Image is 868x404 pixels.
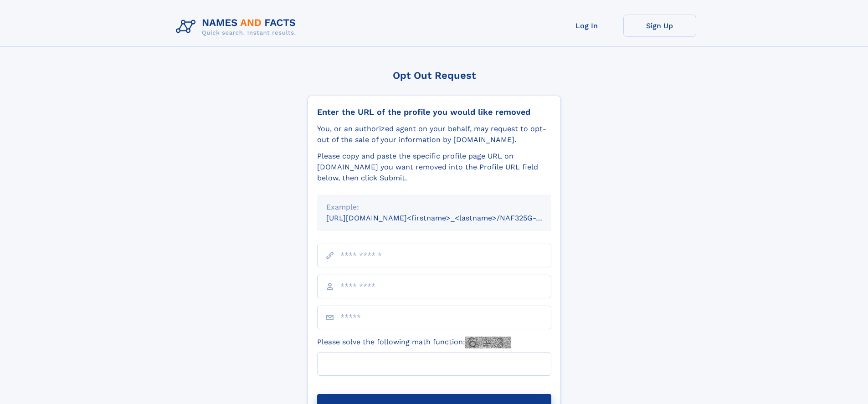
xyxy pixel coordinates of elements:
[317,107,551,117] div: Enter the URL of the profile you would like removed
[317,151,551,184] div: Please copy and paste the specific profile page URL on [DOMAIN_NAME] you want removed into the Pr...
[623,15,696,37] a: Sign Up
[317,337,511,348] label: Please solve the following math function:
[308,70,561,81] div: Opt Out Request
[550,15,623,37] a: Log In
[317,123,551,145] div: You, or an authorized agent on your behalf, may request to opt-out of the sale of your informatio...
[326,214,569,222] small: [URL][DOMAIN_NAME]<firstname>_<lastname>/NAF325G-xxxxxxxx
[172,15,303,39] img: Logo Names and Facts
[326,202,542,213] div: Example:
